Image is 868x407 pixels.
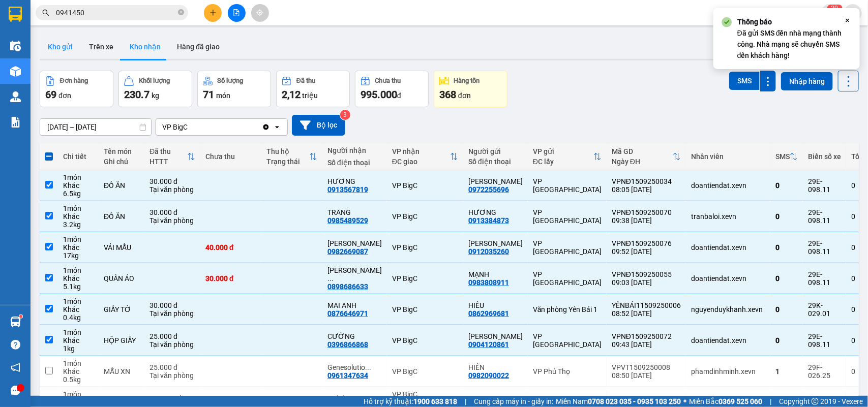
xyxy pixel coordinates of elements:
span: đ [397,91,401,100]
div: 0982669087 [327,247,368,256]
div: HƯƠNG [468,208,523,216]
div: 0961347634 [327,371,368,380]
div: Chưa thu [205,152,256,161]
div: MINH BÙI [327,239,382,247]
div: 1 món [63,328,94,336]
div: 1 món [63,173,94,181]
button: aim [251,4,269,22]
div: Khác [63,367,94,375]
div: Người gửi [468,147,523,155]
th: Toggle SortBy [528,143,607,170]
span: 995.000 [361,88,397,101]
button: SMS [729,72,760,90]
div: VP BigC [392,243,458,252]
div: CƯỜNG [327,332,382,340]
div: MAY TUẤN TIẾN [468,239,523,247]
div: 0 [775,274,798,283]
div: Hàng tồn [454,77,480,84]
div: Số lượng [218,77,244,84]
button: Kho gửi [40,35,81,59]
th: Toggle SortBy [607,143,686,170]
button: Đã thu2,12 triệu [276,71,350,107]
span: nguyentrungtu.xevn [732,6,821,19]
div: SMS [775,152,790,161]
div: VP BigC [392,367,458,375]
th: Toggle SortBy [144,143,200,170]
img: solution-icon [10,117,21,128]
div: 1 kg [63,345,94,353]
div: Số điện thoại [468,158,523,166]
div: Khác [63,305,94,314]
div: VP [GEOGRAPHIC_DATA] [533,270,602,287]
div: tranbaloi.xevn [691,212,765,221]
div: 1 món [63,359,94,367]
div: Chưa thu [375,77,401,84]
div: Đã gửi SMS đến nhà mạng thành công. Nhà mạng sẽ chuyển SMS đến khách hàng! [737,16,844,61]
button: Số lượng71món [197,71,271,107]
span: Hỗ trợ kỹ thuật: [364,396,457,407]
th: Toggle SortBy [261,143,322,170]
div: 140.000 đ [149,394,195,402]
span: Miền Bắc [689,396,762,407]
strong: 0708 023 035 - 0935 103 250 [588,397,681,405]
div: 1 món [63,390,94,398]
div: 6.5 kg [63,190,94,198]
button: Trên xe [81,35,122,59]
div: 0862969681 [468,309,509,318]
div: 0 [775,336,798,345]
div: MẪU XN [104,367,139,375]
div: Ghi chú [104,158,139,166]
div: Biển số xe [808,152,841,161]
div: 0 [775,305,798,314]
div: phamdinhminh.xevn [691,367,765,375]
div: ĐC giao [392,158,450,166]
div: nguyenduykhanh.xevn [691,305,765,314]
div: 29E-098.11 [808,177,841,194]
div: 0876646971 [327,309,368,318]
div: VPNĐ1509250076 [612,239,681,247]
div: VP Phú Thọ [533,367,602,375]
div: 0 [775,212,798,221]
span: 230.7 [124,88,149,101]
div: Trạng thái [266,158,309,166]
div: Tại văn phòng [149,216,195,225]
svg: Close [844,16,852,24]
div: Nhân viên [691,152,765,161]
div: VP BigC [392,274,458,283]
div: 30.000 đ [205,274,256,283]
div: Khác [63,274,94,283]
th: Toggle SortBy [770,143,803,170]
button: Khối lượng230.7kg [118,71,192,107]
sup: 20 [827,5,843,12]
button: Hàng tồn368đơn [434,71,507,107]
div: Tại văn phòng [149,340,195,349]
span: aim [256,9,263,16]
div: 0396866868 [327,340,368,349]
div: Mã GD [612,147,673,155]
sup: 1 [19,315,22,318]
div: Thu hộ [266,147,309,155]
span: Miền Nam [556,396,681,407]
div: 1 món [63,235,94,243]
span: món [216,91,230,100]
span: 69 [45,88,56,101]
div: 09:43 [DATE] [612,340,681,349]
button: Nhập hàng [781,72,833,90]
span: kg [152,91,159,100]
div: ĐỒ ĂN [104,181,139,190]
img: warehouse-icon [10,66,21,77]
div: Số điện thoại [327,159,382,167]
span: đơn [58,91,71,100]
div: VP BigC [392,212,458,221]
div: 0913384873 [468,216,509,225]
div: 30.000 đ [149,177,195,185]
div: 0982090022 [468,371,509,380]
span: 368 [439,88,456,101]
div: Đã thu [296,77,315,84]
button: plus [204,4,222,22]
span: 2 [831,5,835,12]
div: 29E-098.11 [808,270,841,287]
div: 29E-098.11 [808,208,841,225]
div: 29E-098.11 [808,239,841,256]
span: ... [365,363,371,371]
